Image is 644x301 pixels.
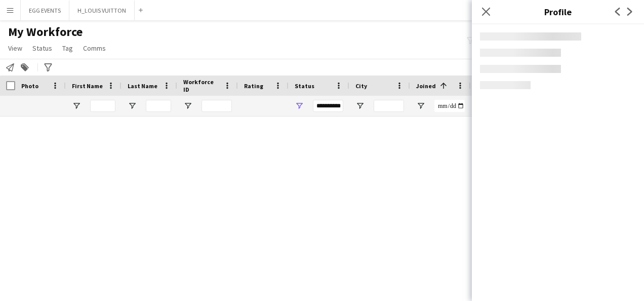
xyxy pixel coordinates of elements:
[72,101,81,110] button: Open Filter Menu
[295,101,304,110] button: Open Filter Menu
[28,42,56,55] a: Status
[472,5,644,18] h3: Profile
[21,1,69,20] button: EGG EVENTS
[416,82,436,90] span: Joined
[355,101,365,110] button: Open Filter Menu
[32,44,52,53] span: Status
[183,101,192,110] button: Open Filter Menu
[62,44,73,53] span: Tag
[79,42,110,55] a: Comms
[434,100,465,112] input: Joined Filter Input
[21,82,38,90] span: Photo
[4,42,26,55] a: View
[202,100,232,112] input: Workforce ID Filter Input
[58,42,77,55] a: Tag
[69,1,135,20] button: H_LOUIS VUITTON
[42,61,54,73] app-action-btn: Advanced filters
[355,82,367,90] span: City
[128,101,137,110] button: Open Filter Menu
[146,100,171,112] input: Last Name Filter Input
[374,100,404,112] input: City Filter Input
[72,82,103,90] span: First Name
[8,44,22,53] span: View
[244,82,263,90] span: Rating
[183,78,220,93] span: Workforce ID
[295,82,314,90] span: Status
[4,61,16,73] app-action-btn: Notify workforce
[19,61,31,73] app-action-btn: Add to tag
[83,44,106,53] span: Comms
[8,24,83,40] span: My Workforce
[416,101,425,110] button: Open Filter Menu
[90,100,115,112] input: First Name Filter Input
[128,82,157,90] span: Last Name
